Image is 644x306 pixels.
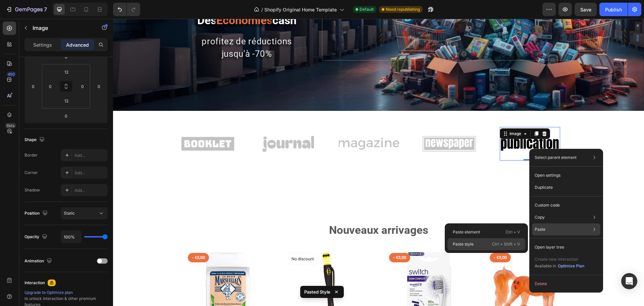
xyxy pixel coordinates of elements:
[74,152,106,159] div: Add...
[535,184,553,190] p: Duplicate
[24,170,38,176] div: Corner
[113,3,140,16] div: Undo/Redo
[386,6,420,12] span: Need republishing
[575,3,597,16] button: Save
[24,257,53,266] div: Animation
[505,229,520,235] p: Ctrl + V
[535,244,564,250] p: Open layer tree
[24,280,45,286] div: Interaction
[24,152,38,158] div: Border
[178,237,201,243] p: No discount
[395,112,410,118] div: Image
[33,41,52,48] p: Settings
[377,234,398,244] pre: - €3,00
[33,24,90,32] p: Image
[74,187,106,193] div: Add...
[145,112,206,138] img: Alt image
[24,232,49,242] div: Opacity
[261,6,263,13] span: /
[60,67,73,77] input: 12px
[24,135,46,144] div: Shape
[77,81,88,91] input: 0px
[66,41,89,48] p: Advanced
[44,5,47,13] p: 7
[535,155,577,161] p: Select parent element
[599,3,628,16] button: Publish
[59,111,73,121] input: 0
[28,81,38,91] input: 0
[535,214,545,220] p: Copy
[535,202,560,208] p: Custom code
[226,112,286,138] img: Alt image
[558,263,584,269] div: Optimize Plan
[5,123,16,128] div: Beta
[453,229,480,235] p: Paste element
[580,7,591,12] span: Save
[61,207,108,219] button: Static
[75,234,96,244] pre: - €3,00
[535,226,545,232] p: Paste
[557,263,585,269] button: Optimize Plan
[264,6,337,13] span: Shopify Original Home Template
[6,72,16,77] div: 450
[535,256,585,263] p: Create new interaction
[61,231,81,243] input: Auto
[24,290,108,296] div: Upgrade to Optimize plan
[621,273,637,289] div: Open Intercom Messenger
[74,170,106,176] div: Add...
[360,6,374,12] span: Default
[69,16,198,42] h2: profitez de réductions jusqu'à -70%
[69,204,462,219] h2: Nouveaux arrivages
[605,6,622,13] div: Publish
[64,211,75,216] span: Static
[24,209,49,218] div: Position
[492,241,520,248] p: Ctrl + Shift + V
[306,112,367,138] img: Alt image
[94,81,104,91] input: 0
[535,263,556,268] span: Available in
[45,81,55,91] input: 0px
[3,3,50,16] button: 7
[60,96,73,106] input: 12px
[113,19,644,306] iframe: Design area
[276,234,297,244] pre: - €3,00
[65,112,125,138] img: Alt image
[304,289,330,295] p: Pasted Style
[532,278,600,290] button: Delete
[24,187,40,193] div: Shadow
[535,172,560,178] p: Open settings
[387,112,447,138] img: Alt image
[453,241,474,247] p: Paste style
